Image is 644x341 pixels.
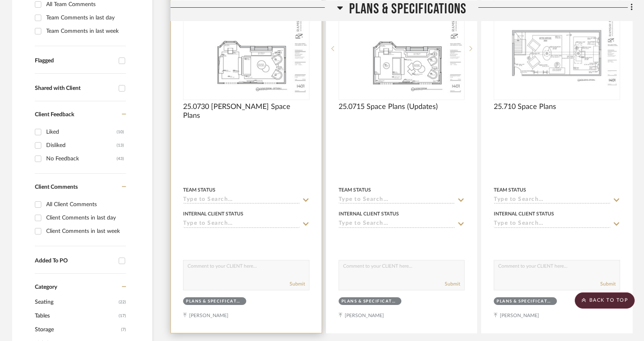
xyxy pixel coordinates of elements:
div: Added To PO [35,258,115,264]
div: Client Comments in last day [46,211,124,224]
div: Team Comments in last week [46,25,124,38]
div: Client Comments in last week [46,225,124,238]
span: (22) [119,296,126,309]
input: Type to Search… [339,220,455,228]
span: Seating [35,295,117,309]
div: (10) [117,126,124,139]
div: Internal Client Status [339,210,399,217]
button: Submit [290,280,305,288]
img: 25.710 Space Plans [495,8,619,89]
span: Client Feedback [35,112,74,117]
div: All Client Comments [46,198,124,211]
div: Team Status [339,186,371,194]
div: Team Status [183,186,215,194]
span: Client Comments [35,184,78,190]
div: Flagged [35,58,115,64]
button: Submit [445,280,460,288]
scroll-to-top-button: BACK TO TOP [575,292,635,309]
div: (43) [117,152,124,165]
div: Plans & Specifications [497,298,552,305]
span: Tables [35,309,117,323]
div: Internal Client Status [183,210,243,217]
input: Type to Search… [183,220,300,228]
span: (17) [119,309,126,322]
img: 25.0715 Space Plans (Updates) [339,0,464,96]
div: Disliked [46,139,117,152]
input: Type to Search… [494,220,610,228]
div: Shared with Client [35,85,115,92]
img: 25.0730 McCausland Space Plans [184,0,309,96]
span: (7) [121,323,126,336]
input: Type to Search… [339,196,455,204]
div: Liked [46,126,117,139]
div: Plans & Specifications [341,298,397,305]
div: No Feedback [46,152,117,165]
input: Type to Search… [494,196,610,204]
button: Submit [600,280,616,288]
div: (13) [117,139,124,152]
div: Team Status [494,186,526,194]
span: 25.710 Space Plans [494,102,556,111]
span: 25.0715 Space Plans (Updates) [339,102,438,111]
span: Category [35,284,57,291]
div: Team Comments in last day [46,11,124,24]
div: Internal Client Status [494,210,554,217]
input: Type to Search… [183,196,300,204]
span: Storage [35,323,119,337]
div: Plans & Specifications [186,298,241,305]
span: 25.0730 [PERSON_NAME] Space Plans [183,102,309,120]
